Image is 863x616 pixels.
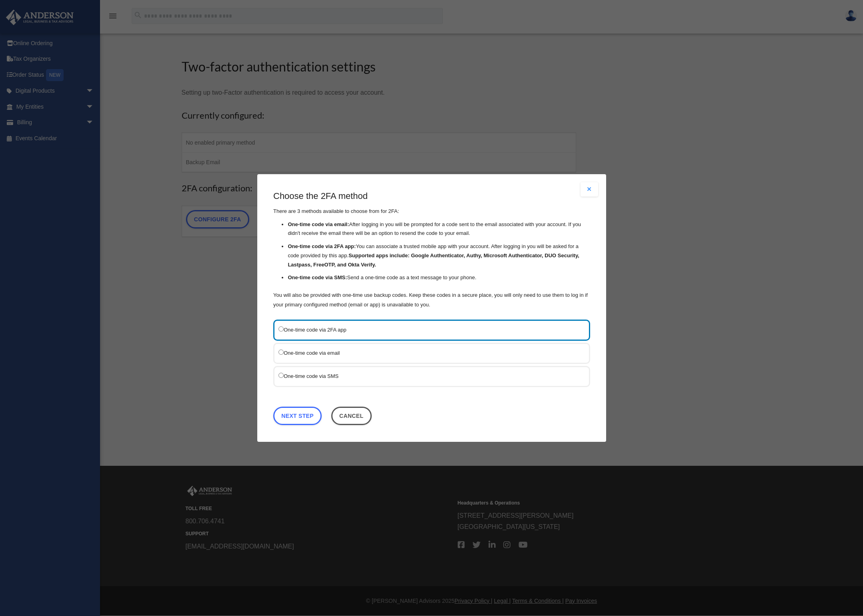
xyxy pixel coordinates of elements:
[288,275,347,281] strong: One-time code via SMS:
[581,182,598,197] button: Close modal
[273,290,590,310] p: You will also be provided with one-time use backup codes. Keep these codes in a secure place, you...
[273,407,322,425] a: Next Step
[288,221,349,227] strong: One-time code via email:
[278,326,284,332] input: One-time code via 2FA app
[288,274,590,283] li: Send a one-time code as a text message to your phone.
[288,242,590,269] li: You can associate a trusted mobile app with your account. After logging in you will be asked for ...
[331,407,371,425] button: Close this dialog window
[273,190,590,203] h3: Choose the 2FA method
[273,190,590,310] div: There are 3 methods available to choose from for 2FA:
[288,252,579,268] strong: Supported apps include: Google Authenticator, Authy, Microsoft Authenticator, DUO Security, Lastp...
[278,350,284,355] input: One-time code via email
[278,371,577,381] label: One-time code via SMS
[278,325,577,335] label: One-time code via 2FA app
[288,220,590,238] li: After logging in you will be prompted for a code sent to the email associated with your account. ...
[288,243,356,249] strong: One-time code via 2FA app:
[278,348,577,358] label: One-time code via email
[278,373,284,378] input: One-time code via SMS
